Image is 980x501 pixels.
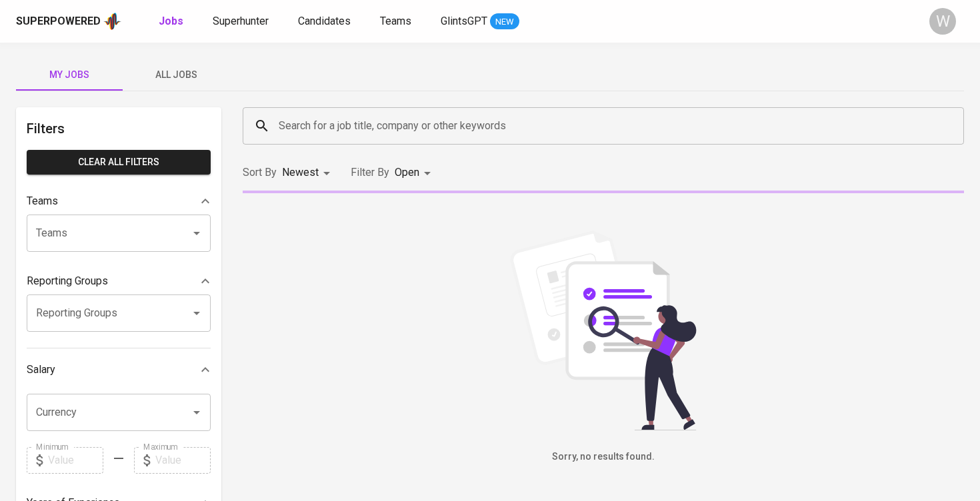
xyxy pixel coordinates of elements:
p: Filter By [351,165,389,181]
span: Clear All filters [37,154,200,171]
p: Sort By [243,165,277,181]
span: Superhunter [213,15,269,27]
div: Reporting Groups [27,268,211,294]
input: Value [155,447,211,474]
input: Value [48,447,103,474]
div: Superpowered [16,14,101,29]
img: app logo [103,11,121,31]
div: W [929,8,956,35]
button: Open [187,304,206,322]
div: Teams [27,188,211,215]
p: Salary [27,362,55,378]
span: NEW [490,15,519,29]
span: Teams [380,15,411,27]
b: Jobs [159,15,183,27]
img: file_searching.svg [503,231,703,430]
a: Superpoweredapp logo [16,11,121,31]
a: GlintsGPT NEW [441,13,519,30]
div: Salary [27,356,211,383]
span: My Jobs [24,67,115,83]
a: Candidates [298,13,353,30]
h6: Filters [27,118,211,139]
button: Open [187,224,206,243]
a: Jobs [159,13,186,30]
button: Clear All filters [27,150,211,175]
span: Candidates [298,15,351,27]
span: All Jobs [131,67,221,83]
div: Newest [282,161,335,185]
a: Superhunter [213,13,271,30]
h6: Sorry, no results found. [243,450,964,464]
p: Newest [282,165,319,181]
span: Open [395,166,419,179]
p: Teams [27,193,58,209]
div: Open [395,161,435,185]
span: GlintsGPT [441,15,487,27]
p: Reporting Groups [27,273,108,289]
a: Teams [380,13,414,30]
button: Open [187,403,206,422]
